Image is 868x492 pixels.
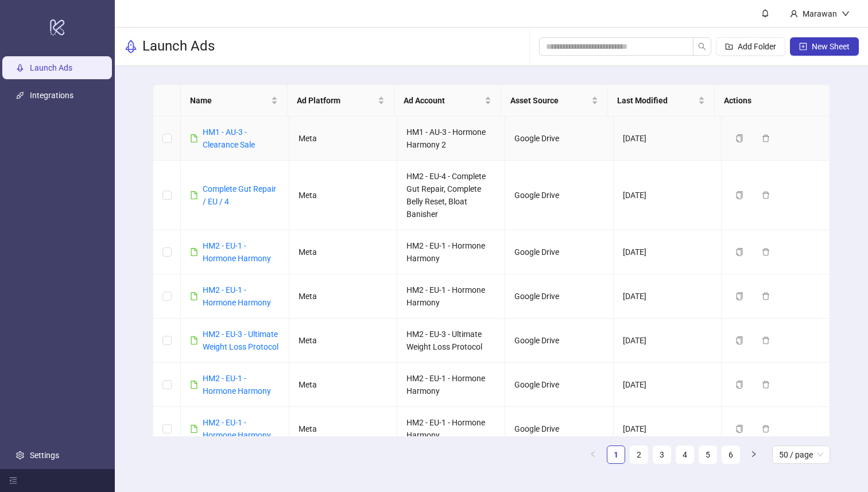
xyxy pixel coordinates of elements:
span: copy [735,248,743,256]
td: Google Drive [505,363,613,407]
li: 2 [630,445,648,464]
span: left [590,451,596,458]
td: Google Drive [505,230,613,274]
td: HM1 - AU-3 - Hormone Harmony 2 [397,117,505,161]
span: copy [735,336,743,344]
th: Ad Account [394,85,501,117]
li: 5 [699,445,717,464]
li: 6 [722,445,740,464]
td: Google Drive [505,117,613,161]
td: Google Drive [505,274,613,319]
td: HM2 - EU-4 - Complete Gut Repair, Complete Belly Reset, Bloat Banisher [397,161,505,230]
span: copy [735,425,743,433]
button: New Sheet [790,37,859,56]
span: 50 / page [779,446,823,463]
span: New Sheet [812,42,850,51]
span: delete [762,336,770,344]
span: delete [762,191,770,199]
span: Ad Account [404,94,482,107]
span: down [842,10,850,18]
a: HM2 - EU-3 - Ultimate Weight Loss Protocol [203,330,278,351]
span: copy [735,292,743,300]
th: Name [181,85,288,117]
a: 4 [676,446,693,463]
li: 4 [676,445,694,464]
a: HM2 - EU-1 - Hormone Harmony [203,241,271,263]
td: HM2 - EU-1 - Hormone Harmony [397,363,505,407]
li: Previous Page [584,445,602,464]
span: delete [762,248,770,256]
div: Marawan [798,7,842,20]
td: HM2 - EU-1 - Hormone Harmony [397,230,505,274]
span: file [190,336,198,344]
a: 3 [653,446,671,463]
span: user [790,10,798,18]
span: copy [735,191,743,199]
td: HM2 - EU-1 - Hormone Harmony [397,407,505,451]
td: Google Drive [505,319,613,363]
span: copy [735,381,743,389]
span: right [750,451,757,458]
td: [DATE] [614,363,722,407]
a: Complete Gut Repair / EU / 4 [203,184,276,206]
button: left [584,445,602,464]
td: [DATE] [614,274,722,319]
a: 6 [722,446,739,463]
span: file [190,381,198,389]
span: file [190,425,198,433]
span: file [190,292,198,300]
td: Meta [289,363,397,407]
li: Next Page [745,445,763,464]
span: rocket [124,40,138,53]
td: [DATE] [614,407,722,451]
td: Meta [289,117,397,161]
th: Last Modified [608,85,715,117]
td: HM2 - EU-1 - Hormone Harmony [397,274,505,319]
a: HM2 - EU-1 - Hormone Harmony [203,285,271,307]
td: Google Drive [505,161,613,230]
td: Meta [289,407,397,451]
div: Page Size [772,445,830,464]
a: 1 [607,446,625,463]
span: Last Modified [617,94,696,107]
button: right [745,445,763,464]
span: file [190,134,198,142]
td: Meta [289,161,397,230]
td: [DATE] [614,117,722,161]
span: search [698,42,706,51]
a: HM2 - EU-1 - Hormone Harmony [203,374,271,396]
td: Google Drive [505,407,613,451]
li: 1 [607,445,625,464]
th: Ad Platform [288,85,394,117]
td: [DATE] [614,161,722,230]
span: folder-add [725,42,733,51]
span: plus-square [799,42,807,51]
span: bell [761,9,769,17]
span: Ad Platform [297,94,375,107]
span: Add Folder [738,42,776,51]
a: HM2 - EU-1 - Hormone Harmony [203,418,271,440]
a: 5 [699,446,716,463]
a: Launch Ads [30,64,72,73]
span: file [190,191,198,199]
a: 2 [630,446,648,463]
th: Actions [715,85,821,117]
span: delete [762,425,770,433]
a: Settings [30,451,59,460]
span: delete [762,134,770,142]
span: file [190,248,198,256]
a: HM1 - AU-3 - Clearance Sale [203,127,255,149]
td: [DATE] [614,230,722,274]
span: Asset Source [510,94,589,107]
span: Name [190,94,269,107]
td: Meta [289,230,397,274]
td: Meta [289,319,397,363]
td: HM2 - EU-3 - Ultimate Weight Loss Protocol [397,319,505,363]
td: Meta [289,274,397,319]
span: delete [762,292,770,300]
h3: Launch Ads [142,37,215,56]
li: 3 [653,445,671,464]
a: Integrations [30,91,73,100]
span: delete [762,381,770,389]
td: [DATE] [614,319,722,363]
